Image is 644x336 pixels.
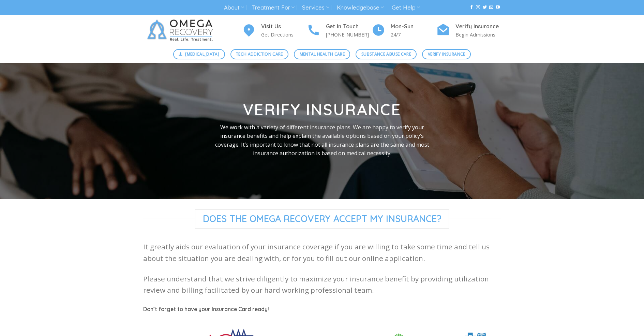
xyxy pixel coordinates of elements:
a: Get Help [392,1,420,14]
h4: Verify Insurance [455,22,501,31]
a: Visit Us Get Directions [242,22,307,39]
a: Follow on Facebook [469,5,474,10]
a: Follow on YouTube [496,5,500,10]
h4: Visit Us [261,22,307,31]
p: Please understand that we strive diligently to maximize your insurance benefit by providing utili... [143,273,501,296]
p: [PHONE_NUMBER] [326,31,372,39]
h5: Don’t forget to have your Insurance Card ready! [143,305,501,314]
h4: Get In Touch [326,22,372,31]
a: Substance Abuse Care [356,49,417,59]
p: Get Directions [261,31,307,39]
p: 24/7 [391,31,436,39]
a: Knowledgebase [337,1,384,14]
h4: Mon-Sun [391,22,436,31]
p: It greatly aids our evaluation of your insurance coverage if you are willing to take some time an... [143,241,501,264]
a: Services [302,1,329,14]
a: Get In Touch [PHONE_NUMBER] [307,22,372,39]
a: Follow on Instagram [476,5,480,10]
span: Tech Addiction Care [236,51,283,57]
a: About [224,1,244,14]
span: [MEDICAL_DATA] [185,51,219,57]
span: Substance Abuse Care [361,51,411,57]
p: Begin Admissions [455,31,501,39]
span: Verify Insurance [428,51,465,57]
span: Does The Omega Recovery Accept My Insurance? [195,209,450,229]
a: Follow on Twitter [483,5,487,10]
span: Mental Health Care [300,51,345,57]
strong: Verify Insurance [243,100,401,119]
a: Mental Health Care [294,49,350,59]
a: Verify Insurance Begin Admissions [436,22,501,39]
a: Send us an email [489,5,493,10]
a: [MEDICAL_DATA] [173,49,225,59]
a: Verify Insurance [422,49,471,59]
a: Tech Addiction Care [230,49,289,59]
img: Omega Recovery [143,15,220,46]
a: Treatment For [252,1,295,14]
p: We work with a variety of different insurance plans. We are happy to verify your insurance benefi... [212,123,433,158]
